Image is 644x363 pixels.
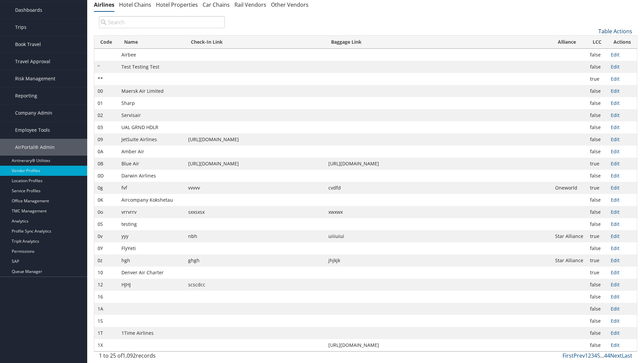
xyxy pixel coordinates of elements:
span: Book Travel [15,36,41,53]
span: Employee Tools [15,122,50,138]
td: [URL][DOMAIN_NAME] [325,158,552,170]
a: 5 [597,352,600,359]
td: Servisair [118,109,185,121]
td: nbh [185,230,325,242]
a: 44 [604,352,610,359]
td: false [587,97,607,109]
th: Check-In Link: activate to sort column ascending [185,36,325,49]
td: false [587,315,607,327]
span: Trips [15,19,26,36]
td: 0Y [94,242,118,254]
span: Reporting [15,87,37,104]
td: testing [118,218,185,230]
a: Edit [611,209,620,215]
a: 2 [588,352,591,359]
td: false [587,61,607,73]
a: Edit [611,76,620,82]
td: 01 [94,97,118,109]
td: UAL GRND HDLR [118,121,185,133]
td: 1S [94,315,118,327]
td: uiiiuiui [325,230,552,242]
td: 0g [94,182,118,194]
td: Maersk Air Limited [118,85,185,97]
td: Test Testing Test [118,61,185,73]
a: Hotel Properties [156,1,198,8]
th: Alliance: activate to sort column ascending [552,36,587,49]
td: true [587,230,607,242]
td: 02 [94,109,118,121]
a: Edit [611,293,620,300]
td: Darwin Airlines [118,170,185,182]
td: false [587,339,607,351]
td: Star Alliance [552,230,587,242]
td: 00 [94,85,118,97]
span: Company Admin [15,105,52,121]
td: cvdfd [325,182,552,194]
td: false [587,242,607,254]
a: Edit [611,148,620,155]
a: Edit [611,221,620,227]
td: Airbee [118,49,185,61]
td: fvf [118,182,185,194]
td: yyy [118,230,185,242]
a: Edit [611,197,620,203]
td: 12 [94,279,118,291]
td: Denver Air Charter [118,267,185,279]
span: AirPortal® Admin [15,139,55,156]
td: false [587,85,607,97]
a: 4 [594,352,597,359]
a: Edit [611,112,620,118]
a: Edit [611,257,620,264]
td: 1X [94,339,118,351]
span: Risk Management [15,70,55,87]
a: Table Actions [598,28,632,35]
td: xwxwx [325,206,552,218]
td: 09 [94,133,118,146]
td: 1A [94,303,118,315]
div: 1 to 25 of records [99,352,225,363]
a: Edit [611,342,620,348]
th: Code: activate to sort column descending [94,36,118,49]
td: Amber Air [118,146,185,158]
a: Edit [611,306,620,312]
td: false [587,206,607,218]
td: ghgh [185,254,325,267]
td: false [587,146,607,158]
td: sxxsxsx [185,206,325,218]
td: 0o [94,206,118,218]
a: Edit [611,185,620,191]
a: Edit [611,64,620,70]
td: FlyYeti [118,242,185,254]
a: Prev [574,352,585,359]
td: 1T [94,327,118,339]
td: false [587,170,607,182]
td: JetSuite Airlines [118,133,185,146]
td: 0D [94,170,118,182]
td: false [587,218,607,230]
td: 0v [94,230,118,242]
a: Edit [611,51,620,58]
a: Hotel Chains [119,1,151,8]
a: Edit [611,160,620,167]
td: true [587,267,607,279]
td: false [587,49,607,61]
a: Edit [611,330,620,336]
td: false [587,291,607,303]
input: Search [99,16,225,28]
a: First [562,352,574,359]
td: '' [94,61,118,73]
a: Car Chains [203,1,230,8]
a: Edit [611,124,620,130]
td: jhjkjk [325,254,552,267]
a: Other Vendors [271,1,309,8]
span: Dashboards [15,2,42,18]
td: true [587,182,607,194]
td: 16 [94,291,118,303]
a: Next [610,352,622,359]
td: false [587,109,607,121]
td: 0S [94,218,118,230]
th: Baggage Link: activate to sort column ascending [325,36,552,49]
td: 03 [94,121,118,133]
a: Last [622,352,632,359]
a: Edit [611,136,620,143]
